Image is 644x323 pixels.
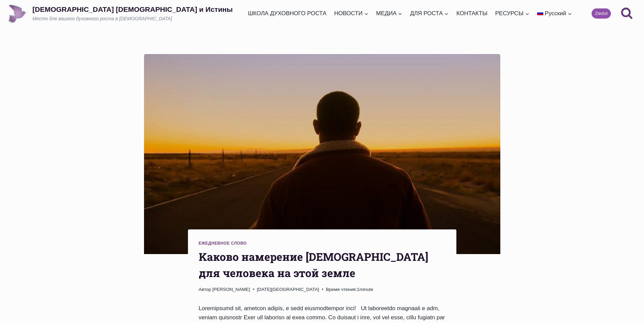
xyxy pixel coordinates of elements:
time: [DATE][GEOGRAPHIC_DATA] [257,286,319,293]
p: Место для вашего духовного роста в [DEMOGRAPHIC_DATA] [32,16,233,22]
img: Draudze Gars un Patiesība [8,4,27,23]
button: Показать форму поиска [618,4,636,23]
span: НОВОСТИ [334,9,368,18]
a: Ziedot [592,8,611,19]
span: МЕДИА [376,9,403,18]
a: [PERSON_NAME] [212,287,250,292]
span: Автор [199,286,211,293]
p: [DEMOGRAPHIC_DATA] [DEMOGRAPHIC_DATA] и Истины [32,5,233,14]
span: Время чтения: [326,287,357,292]
a: Ежедневное слово [199,241,247,246]
span: ДЛЯ РОСТА [410,9,449,18]
span: Русский [545,10,566,17]
span: minute [359,287,373,292]
span: 1 [326,286,373,293]
span: РЕСУРСЫ [495,9,529,18]
h1: Kаково намерение [DEMOGRAPHIC_DATA] для человека на этой земле [199,249,446,281]
a: [DEMOGRAPHIC_DATA] [DEMOGRAPHIC_DATA] и ИстиныМесто для вашего духовного роста в [DEMOGRAPHIC_DATA] [8,4,233,23]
